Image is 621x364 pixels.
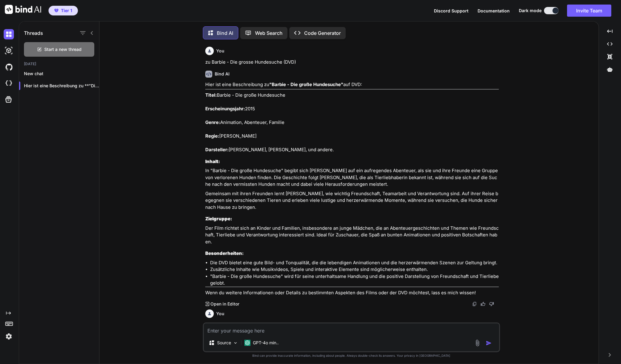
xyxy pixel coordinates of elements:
img: githubDark [4,62,14,72]
p: zu Barbie - Die grosse Hundesuche (DVD) [205,59,499,66]
img: darkAi-studio [4,45,14,56]
span: Documentation [478,8,510,13]
p: Der Film richtet sich an Kinder und Familien, insbesondere an junge Mädchen, die an Abenteuergesc... [205,225,499,245]
p: Gemeinsam mit ihren Freunden lernt [PERSON_NAME], wie wichtig Freundschaft, Teamarbeit und Verant... [205,190,499,211]
h6: You [216,311,224,317]
strong: Inhalt: [205,159,220,164]
button: Invite Team [567,5,611,17]
p: Wenn du weitere Informationen oder Details zu bestimmten Aspekten des Films oder der DVD möchtest... [205,289,499,296]
img: cloudideIcon [4,78,14,88]
p: Web Search [255,29,283,37]
img: attachment [474,339,481,346]
img: like [481,302,485,306]
img: Pick Models [233,340,238,346]
p: In "Barbie - Die große Hundesuche" begibt sich [PERSON_NAME] auf ein aufregendes Abenteuer, als s... [205,167,499,188]
img: GPT-4o mini [244,340,250,346]
strong: Zielgruppe: [205,216,232,222]
p: Hier ist eine Beschreibung zu **"Die Ung... [24,83,99,89]
button: Discord Support [434,8,468,14]
img: Bind AI [5,5,41,14]
img: darkChat [4,29,14,39]
p: Open in Editor [210,301,239,307]
strong: Genre: [205,119,220,125]
img: settings [4,331,14,342]
li: Zusätzliche Inhalte wie Musikvideos, Spiele und interaktive Elemente sind möglicherweise enthalten. [210,266,499,273]
span: Tier 1 [61,8,72,14]
p: Barbie - Die große Hundesuche 2015 Animation, Abenteuer, Familie [PERSON_NAME] [PERSON_NAME], [PE... [205,92,499,153]
strong: Besonderheiten: [205,250,244,256]
img: copy [472,302,477,306]
h6: Bind AI [215,71,230,77]
span: Start a new thread [44,46,82,52]
li: Die DVD bietet eine gute Bild- und Tonqualität, die die lebendigen Animationen und die herzerwärm... [210,259,499,266]
p: Bind AI [217,29,233,37]
strong: Darsteller: [205,147,229,152]
img: icon [486,340,492,346]
li: "Barbie - Die große Hundesuche" wird für seine unterhaltsame Handlung und die positive Darstellun... [210,273,499,287]
button: Documentation [478,8,510,14]
h2: [DATE] [19,62,99,66]
button: premiumTier 1 [49,6,78,15]
p: New chat [24,71,99,77]
p: Code Generator [304,29,341,37]
strong: Erscheinungsjahr: [205,106,245,112]
p: Bind can provide inaccurate information, including about people. Always double-check its answers.... [203,353,500,358]
p: zu [PERSON_NAME] und ihre Schwestern im Hundeabenteuer (DVD) [205,322,499,329]
img: premium [54,9,59,12]
strong: Titel: [205,92,217,98]
p: Source [217,340,231,346]
strong: "Barbie - Die große Hundesuche" [269,82,343,87]
h6: You [216,48,224,54]
span: Dark mode [519,8,542,14]
img: dislike [489,302,494,306]
h1: Threads [24,29,43,37]
strong: Regie: [205,133,219,139]
span: Discord Support [434,8,468,13]
p: GPT-4o min.. [253,340,279,346]
p: Hier ist eine Beschreibung zu auf DVD: [205,81,499,88]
